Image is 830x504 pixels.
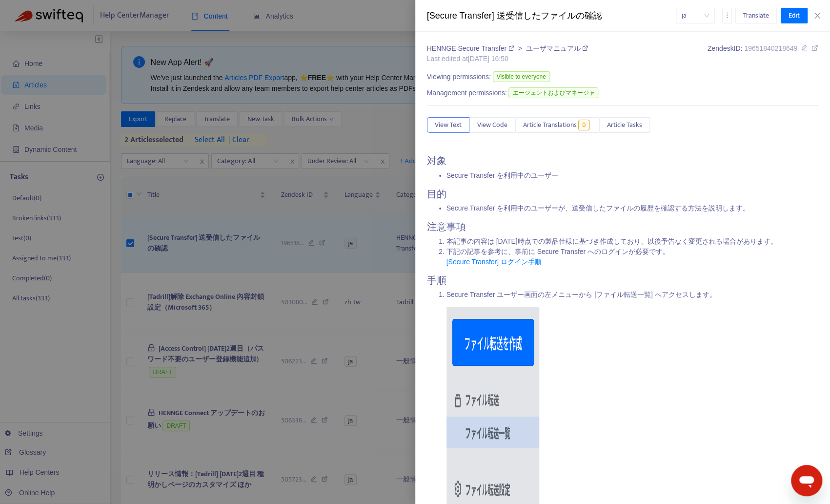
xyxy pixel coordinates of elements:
button: Edit [781,8,808,23]
h2: 対象 [427,155,819,167]
button: Close [810,11,824,21]
button: more [722,8,732,23]
li: 下記の記事を参考に、事前に Secure Transfer へのログインが必要です。 [446,247,819,267]
span: ja [682,8,709,23]
h2: 注意事項 [427,221,819,232]
div: Last edited at [DATE] 16:50 [427,54,588,64]
div: [Secure Transfer] 送受信したファイルの確認 [427,9,676,22]
span: Viewing permissions: [427,72,491,82]
h2: 手順 [427,274,819,286]
button: Article Translations0 [515,117,599,133]
iframe: メッセージングウィンドウを開くボタン [791,465,822,496]
p: Secure Transfer ユーザー画面の左メニューから [ファイル転送一覧] へアクセスします。 [446,290,819,300]
a: HENNGE Secure Transfer [427,44,516,52]
span: View Text [435,120,462,130]
div: > [427,43,588,54]
button: Translate [735,8,777,23]
h2: 目的 [427,188,819,200]
span: Management permissions: [427,88,507,98]
span: 19651840218649 [744,44,797,52]
button: View Text [427,117,469,133]
span: Translate [743,10,769,21]
span: エージェントおよびマネージャ [508,87,598,98]
button: Article Tasks [599,117,650,133]
span: more [724,12,730,19]
span: close [813,12,821,20]
a: [Secure Transfer] ログイン手順 [446,258,542,266]
span: 0 [578,120,589,130]
li: Secure Transfer を利用中のユーザー [446,170,819,181]
button: View Code [469,117,515,133]
span: Edit [789,10,800,21]
span: View Code [477,120,507,130]
li: Secure Transfer を利用中のユーザーが、送受信したファイルの履歴を確認する方法を説明します。 [446,203,819,213]
span: Article Tasks [607,120,642,130]
li: 本記事の内容は [DATE]時点での製品仕様に基づき作成しており、以後予告なく変更される場合があります。 [446,236,819,247]
span: Article Translations [523,120,577,130]
span: Visible to everyone [493,71,550,82]
div: Zendesk ID: [708,43,818,64]
a: ユーザマニュアル [526,44,588,52]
